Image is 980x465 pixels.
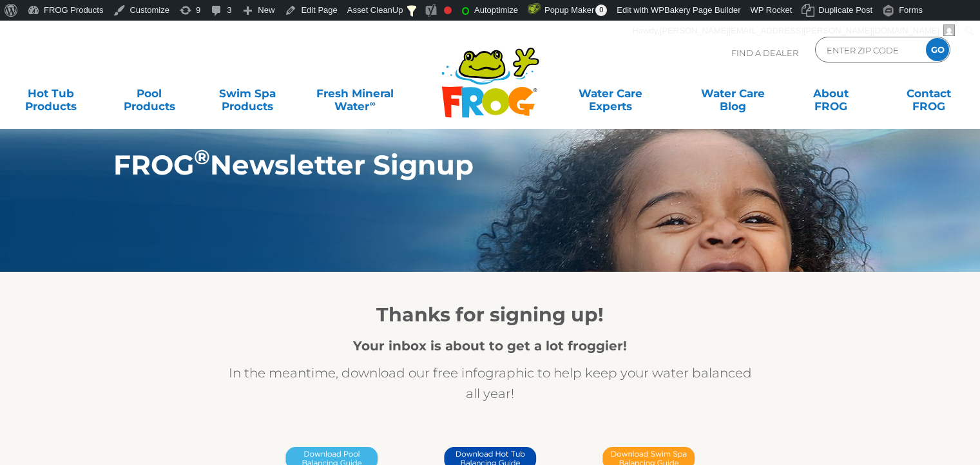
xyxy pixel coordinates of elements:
strong: Your inbox is about to get a lot froggier! [353,338,627,354]
a: Swim SpaProducts [209,81,285,106]
h1: FROG Newsletter Signup [113,149,807,180]
a: Water CareExperts [548,81,673,106]
span: 0 [595,5,607,16]
a: Fresh MineralWater∞ [307,81,403,106]
a: Howdy, [628,21,960,41]
span: [PERSON_NAME][EMAIL_ADDRESS][PERSON_NAME][DOMAIN_NAME] [660,26,939,35]
input: Zip Code Form [825,41,912,59]
input: GO [926,38,949,61]
a: ContactFROG [891,81,967,106]
p: Find A Dealer [731,37,798,69]
a: Hot TubProducts [13,81,89,106]
sup: ® [194,145,210,169]
p: In the meantime, download our free infographic to help keep your water balanced all year! [226,363,754,404]
a: Water CareBlog [695,81,771,106]
sup: ∞ [369,99,375,108]
a: AboutFROG [793,81,869,106]
div: Focus keyphrase not set [444,6,452,14]
a: PoolProducts [111,81,187,106]
strong: Thanks for signing up! [376,303,604,327]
